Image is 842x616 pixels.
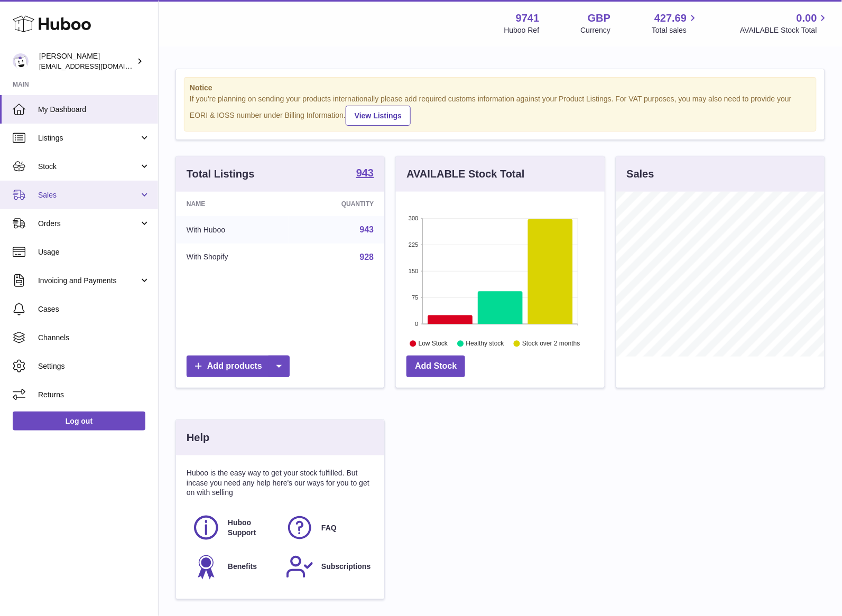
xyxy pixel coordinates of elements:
span: Sales [38,190,139,200]
th: Quantity [289,192,385,216]
p: Huboo is the easy way to get your stock fulfilled. But incase you need any help here's our ways f... [187,468,374,498]
span: Subscriptions [321,562,371,572]
th: Name [176,192,289,216]
span: Huboo Support [228,518,274,538]
strong: 943 [356,167,374,178]
text: 225 [409,241,418,248]
h3: Help [187,431,209,445]
text: 0 [415,321,419,327]
div: Huboo Ref [504,25,540,35]
strong: 9741 [516,11,540,25]
span: [EMAIL_ADDRESS][DOMAIN_NAME] [39,62,155,70]
span: AVAILABLE Stock Total [740,25,829,35]
span: Orders [38,219,139,229]
a: FAQ [285,514,368,542]
div: Currency [581,25,611,35]
a: View Listings [346,106,411,126]
span: Returns [38,390,150,400]
span: Channels [38,333,150,343]
a: Log out [13,412,145,431]
div: If you're planning on sending your products internationally please add required customs informati... [190,94,811,126]
text: 300 [409,215,418,221]
span: Stock [38,162,139,172]
span: Benefits [228,562,257,572]
span: Usage [38,247,150,257]
div: [PERSON_NAME] [39,51,134,71]
a: 928 [360,253,374,262]
h3: Sales [627,167,654,181]
span: 427.69 [654,11,687,25]
span: Invoicing and Payments [38,276,139,286]
span: Listings [38,133,139,143]
a: Add Stock [406,356,465,377]
td: With Huboo [176,216,289,244]
text: Stock over 2 months [523,340,580,347]
img: aaronconwaysbo@gmail.com [13,53,29,69]
a: 943 [360,225,374,234]
strong: GBP [588,11,610,25]
span: FAQ [321,523,337,533]
td: With Shopify [176,244,289,271]
a: 0.00 AVAILABLE Stock Total [740,11,829,35]
a: Benefits [192,553,275,581]
span: 0.00 [797,11,817,25]
text: 75 [412,294,419,301]
text: Healthy stock [466,340,505,347]
a: Huboo Support [192,514,275,542]
h3: Total Listings [187,167,255,181]
h3: AVAILABLE Stock Total [406,167,524,181]
strong: Notice [190,83,811,93]
span: Cases [38,304,150,314]
text: Low Stock [419,340,448,347]
a: 427.69 Total sales [652,11,699,35]
a: 943 [356,167,374,180]
a: Add products [187,356,290,377]
a: Subscriptions [285,553,368,581]
span: Total sales [652,25,699,35]
text: 150 [409,268,418,274]
span: Settings [38,361,150,371]
span: My Dashboard [38,105,150,115]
